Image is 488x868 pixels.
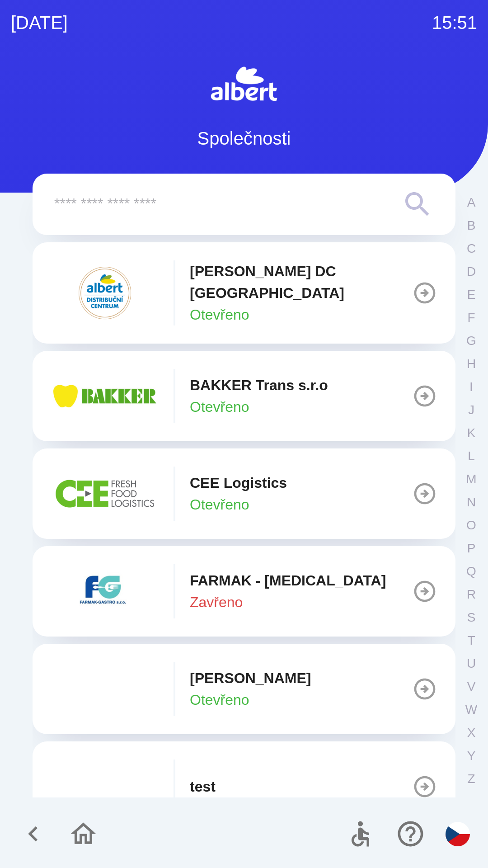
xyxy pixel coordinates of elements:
[460,214,483,237] button: B
[51,467,159,521] img: ba8847e2-07ef-438b-a6f1-28de549c3032.png
[467,217,476,233] p: B
[51,759,159,814] img: 240x120
[51,662,159,716] img: 240x120
[197,125,291,152] p: Společnosti
[460,352,483,375] button: H
[460,537,483,560] button: P
[190,396,249,418] p: Otevřeno
[460,306,483,329] button: F
[467,356,476,372] p: H
[460,444,483,467] button: L
[190,472,287,494] p: CEE Logistics
[190,570,386,591] p: FARMAK - [MEDICAL_DATA]
[467,656,476,671] p: U
[466,563,476,579] p: Q
[467,264,476,279] p: D
[33,63,455,107] img: Logo
[465,702,477,717] p: W
[467,194,476,210] p: A
[460,629,483,652] button: T
[432,9,477,36] p: 15:51
[190,591,243,613] p: Zavřeno
[33,242,455,344] button: [PERSON_NAME] DC [GEOGRAPHIC_DATA]Otevřeno
[190,374,328,396] p: BAKKER Trans s.r.o
[467,586,476,602] p: R
[190,260,412,304] p: [PERSON_NAME] DC [GEOGRAPHIC_DATA]
[466,471,476,487] p: M
[467,310,475,325] p: F
[51,369,159,423] img: eba99837-dbda-48f3-8a63-9647f5990611.png
[190,667,311,689] p: [PERSON_NAME]
[466,517,476,533] p: O
[460,283,483,306] button: E
[460,260,483,283] button: D
[33,546,455,637] button: FARMAK - [MEDICAL_DATA]Zavřeno
[33,644,455,734] button: [PERSON_NAME]Otevřeno
[460,491,483,514] button: N
[460,421,483,444] button: K
[460,744,483,767] button: Y
[446,822,470,846] img: cs flag
[460,329,483,352] button: G
[460,375,483,398] button: I
[460,675,483,698] button: V
[460,467,483,491] button: M
[468,402,474,418] p: J
[51,564,159,618] img: 5ee10d7b-21a5-4c2b-ad2f-5ef9e4226557.png
[467,287,476,302] p: E
[33,741,455,832] button: test
[466,333,476,349] p: G
[190,689,249,711] p: Otevřeno
[467,540,476,556] p: P
[11,9,68,36] p: [DATE]
[468,448,475,464] p: L
[467,725,476,741] p: X
[460,606,483,629] button: S
[467,241,476,256] p: C
[467,679,476,694] p: V
[467,748,476,764] p: Y
[190,494,249,515] p: Otevřeno
[467,425,476,441] p: K
[460,237,483,260] button: C
[460,583,483,606] button: R
[467,632,475,648] p: T
[460,191,483,214] button: A
[33,448,455,539] button: CEE LogisticsOtevřeno
[467,494,476,510] p: N
[460,398,483,421] button: J
[467,609,476,625] p: S
[469,379,473,395] p: I
[460,767,483,790] button: Z
[190,776,216,797] p: test
[460,698,483,721] button: W
[460,721,483,744] button: X
[467,771,475,787] p: Z
[460,652,483,675] button: U
[460,514,483,537] button: O
[190,304,249,325] p: Otevřeno
[33,351,455,441] button: BAKKER Trans s.r.oOtevřeno
[460,560,483,583] button: Q
[51,266,159,320] img: 092fc4fe-19c8-4166-ad20-d7efd4551fba.png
